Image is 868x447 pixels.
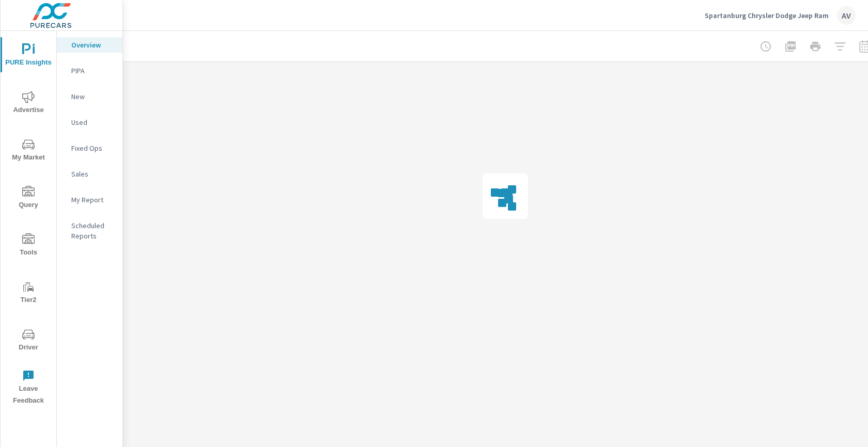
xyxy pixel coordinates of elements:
[57,37,122,53] div: Overview
[57,218,122,244] div: Scheduled Reports
[71,220,114,241] p: Scheduled Reports
[4,91,53,116] span: Advertise
[1,31,56,411] div: nav menu
[4,186,53,211] span: Query
[4,281,53,306] span: Tier2
[57,140,122,156] div: Fixed Ops
[71,66,114,76] p: PIPA
[71,195,114,205] p: My Report
[57,115,122,130] div: Used
[4,138,53,164] span: My Market
[4,233,53,259] span: Tools
[57,192,122,207] div: My Report
[71,143,114,153] p: Fixed Ops
[71,169,114,179] p: Sales
[837,6,856,25] div: AV
[4,370,53,407] span: Leave Feedback
[705,11,829,20] p: Spartanburg Chrysler Dodge Jeep Ram
[57,63,122,78] div: PIPA
[57,166,122,182] div: Sales
[71,91,114,102] p: New
[4,43,53,69] span: PURE Insights
[71,117,114,127] p: Used
[71,40,114,50] p: Overview
[57,89,122,104] div: New
[4,328,53,354] span: Driver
